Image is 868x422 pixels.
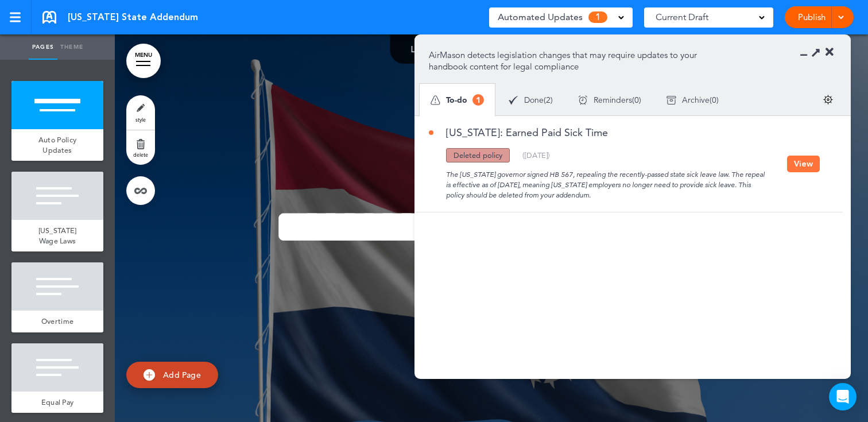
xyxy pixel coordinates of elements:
a: Equal Pay [11,392,103,413]
div: ( ) [565,85,654,115]
button: View [787,156,820,172]
span: [US_STATE] Wage Laws [38,226,77,246]
span: Reminders [594,96,632,104]
a: Overtime [11,311,103,332]
span: Last updated: [411,44,463,55]
span: 0 [712,96,716,104]
span: 0 [634,96,639,104]
div: The [US_STATE] governor signed HB 567, repealing the recently-passed state sick leave law. The re... [429,162,787,200]
span: To-do [446,96,467,104]
span: Current Draft [656,9,708,25]
a: Pages [29,34,57,60]
span: delete [133,151,148,158]
div: Open Intercom Messenger [829,383,857,411]
a: Publish [793,6,830,28]
a: [US_STATE]: Earned Paid Sick Time [429,127,608,138]
a: MENU [126,44,161,78]
img: apu_icons_archive.svg [666,95,676,105]
img: settings.svg [823,95,833,104]
p: AirMason detects legislation changes that may require updates to your handbook content for legal ... [429,49,714,72]
span: Automated Updates [498,9,583,25]
span: Equal Pay [41,397,74,407]
span: [DATE] [525,150,548,160]
span: 1 [588,11,607,23]
a: Theme [57,34,86,60]
div: Deleted policy [446,148,510,162]
div: — [411,45,572,53]
span: Auto Policy Updates [38,135,76,155]
div: ( ) [654,85,731,115]
a: Add Page [126,362,218,389]
a: style [126,95,155,130]
a: delete [126,130,155,165]
img: apu_icons_remind.svg [578,95,588,105]
img: apu_icons_todo.svg [431,95,440,105]
span: [US_STATE] State Addendum [68,11,198,24]
span: 1 [472,94,484,106]
span: Archive [682,96,710,104]
a: [US_STATE] Wage Laws [11,220,103,251]
a: Auto Policy Updates [11,129,103,161]
span: Overtime [41,316,73,326]
span: Add Page [163,369,201,380]
div: ( ) [522,152,550,159]
span: 2 [546,96,551,104]
span: Done [524,96,544,104]
img: apu_icons_done.svg [509,95,518,105]
span: style [135,116,146,123]
img: add.svg [144,369,155,381]
div: ( ) [496,85,565,115]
